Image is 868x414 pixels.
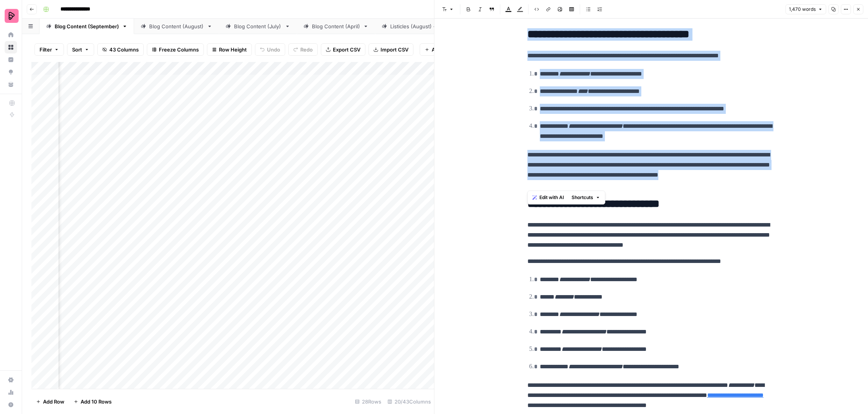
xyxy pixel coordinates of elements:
a: Blog Content (July) [219,19,297,34]
div: 28 Rows [352,395,384,408]
button: Edit with AI [529,192,567,203]
div: Blog Content (July) [234,22,282,30]
a: Home [5,29,17,41]
span: 43 Columns [109,46,139,53]
button: Add Row [31,395,69,408]
div: Blog Content (April) [312,22,360,30]
span: 1,470 words [789,6,816,13]
button: Sort [67,43,94,56]
a: Blog Content (August) [134,19,219,34]
span: Add 10 Rows [81,398,112,405]
span: Shortcuts [572,194,593,201]
a: Blog Content (April) [297,19,375,34]
button: Import CSV [369,43,413,56]
span: Sort [72,46,82,53]
button: Freeze Columns [147,43,204,56]
button: 1,470 words [785,4,826,14]
img: Preply Logo [5,9,19,23]
a: Blog Content (September) [40,19,134,34]
div: 20/43 Columns [384,395,434,408]
span: Filter [40,46,52,53]
div: Blog Content (September) [55,22,119,30]
a: Usage [5,386,17,399]
button: 43 Columns [97,43,144,56]
button: Redo [288,43,318,56]
span: Freeze Columns [159,46,199,53]
span: Export CSV [333,46,360,53]
button: Undo [255,43,285,56]
div: Blog Content (August) [149,22,204,30]
span: Edit with AI [539,194,564,201]
span: Add Row [43,398,64,405]
button: Row Height [207,43,252,56]
button: Add 10 Rows [69,395,116,408]
button: Export CSV [321,43,365,56]
button: Workspace: Preply [5,6,17,26]
button: Help + Support [5,399,17,411]
a: Settings [5,374,17,386]
span: Redo [300,46,313,53]
a: Your Data [5,78,17,91]
a: Listicles (August) - WIP [375,19,462,34]
button: Add Column [420,43,467,56]
a: Insights [5,53,17,66]
span: Undo [267,46,280,53]
a: Opportunities [5,66,17,78]
span: Row Height [219,46,247,53]
a: Browse [5,41,17,53]
div: Listicles (August) - WIP [390,22,447,30]
span: Import CSV [381,46,408,53]
button: Filter [34,43,64,56]
button: Shortcuts [568,192,603,203]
